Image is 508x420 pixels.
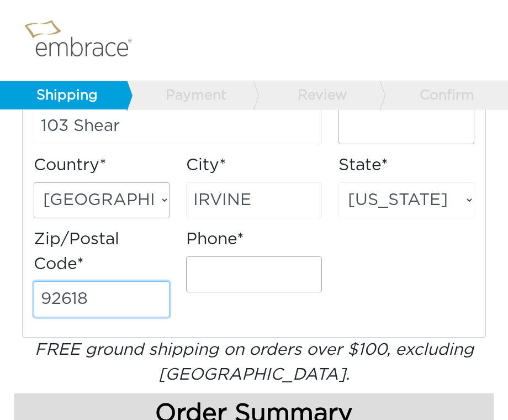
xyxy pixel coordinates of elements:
[34,227,170,277] label: Zip/Postal Code*
[186,227,244,252] label: Phone*
[186,153,226,178] label: City*
[34,153,107,178] label: Country*
[253,81,380,110] a: Review
[126,81,253,110] a: Payment
[379,81,506,110] a: Confirm
[338,153,388,178] label: State*
[19,14,146,67] img: logo.png
[14,338,494,387] div: FREE ground shipping on orders over $100, excluding [GEOGRAPHIC_DATA].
